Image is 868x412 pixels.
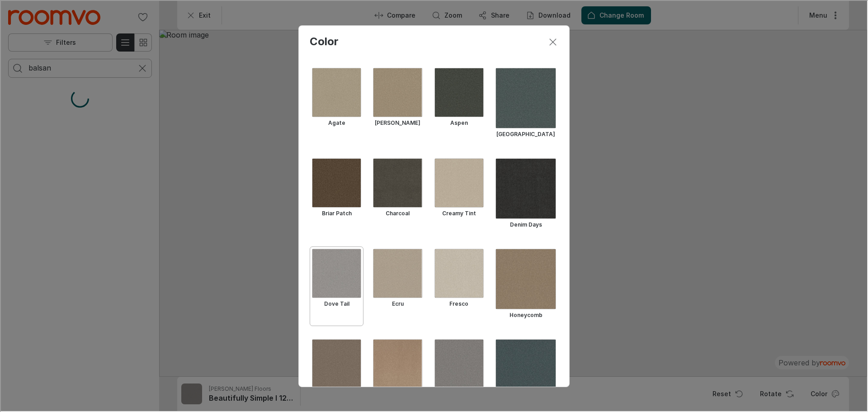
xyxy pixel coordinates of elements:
[448,297,468,312] h6: Fresco
[448,116,468,131] h6: Aspen
[440,207,476,221] h6: Creamy Tint
[384,207,410,221] h6: Charcoal
[309,34,338,47] label: Color
[508,218,542,232] h6: Denim Days
[431,65,485,144] button: Select Aspen
[508,308,542,323] h6: Honeycomb
[390,297,404,312] h6: Ecru
[320,207,352,221] h6: Briar Patch
[309,155,363,235] button: Select Briar Patch
[326,116,345,131] h6: Agate
[431,246,485,325] button: Select Fresco
[492,155,557,235] button: Select Denim Days
[373,116,420,131] h6: [PERSON_NAME]
[309,65,363,144] button: Select Agate
[543,32,561,50] button: Close dialog
[370,65,424,144] button: Select Almond Bark
[370,155,424,235] button: Select Charcoal
[309,246,363,325] button: Select Dove Tail
[492,65,557,144] button: Select Blue Lagoon
[431,155,485,235] button: Select Creamy Tint
[495,128,555,142] h6: [GEOGRAPHIC_DATA]
[322,297,349,312] h6: Dove Tail
[370,246,424,325] button: Select Ecru
[492,246,557,325] button: Select Honeycomb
